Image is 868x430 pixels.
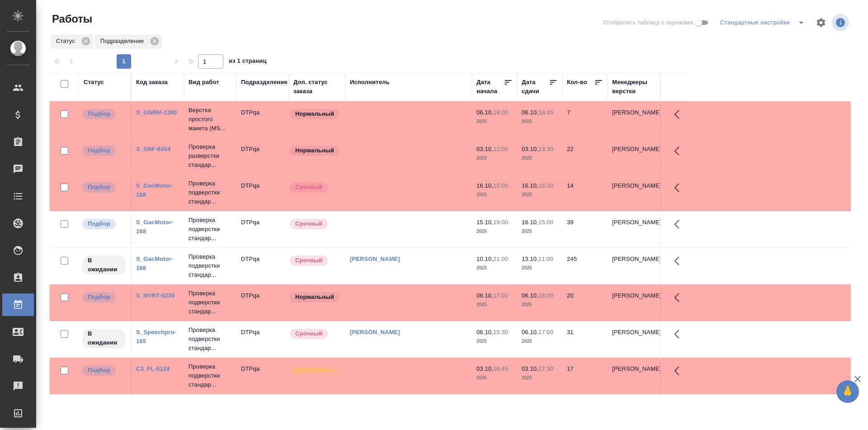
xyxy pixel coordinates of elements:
[669,250,690,272] button: Здесь прячутся важные кнопки
[189,142,232,170] p: Проверка разверстки стандар...
[562,250,608,282] td: 245
[522,219,538,226] p: 16.10,
[295,293,334,302] p: Нормальный
[669,140,690,162] button: Здесь прячутся важные кнопки
[295,183,322,192] p: Срочный
[476,117,513,126] p: 2025
[522,264,558,273] p: 2025
[612,78,656,96] div: Менеджеры верстки
[241,78,288,87] div: Подразделение
[236,394,289,426] td: DTPqa
[236,287,289,318] td: DTPqa
[88,329,120,347] p: В ожидании
[522,337,558,346] p: 2025
[189,326,232,353] p: Проверка подверстки стандар...
[136,78,168,87] div: Код заказа
[295,109,334,118] p: Нормальный
[562,323,608,355] td: 31
[236,177,289,208] td: DTPqa
[81,255,126,276] div: Исполнитель назначен, приступать к работе пока рано
[56,37,78,46] p: Статус
[136,219,173,235] a: S_GacMotor-168
[836,380,859,403] button: 🙏
[88,183,110,192] p: Подбор
[295,329,322,338] p: Срочный
[136,329,176,345] a: S_Speechpro-165
[603,18,693,27] span: Отобразить таблицу с оценками
[612,218,656,227] p: [PERSON_NAME]
[295,366,340,375] p: [DEMOGRAPHIC_DATA]
[562,104,608,135] td: 7
[476,182,493,189] p: 16.10,
[562,360,608,392] td: 17
[538,365,553,372] p: 17:30
[522,373,558,383] p: 2025
[538,255,553,262] p: 11:00
[493,146,508,152] p: 12:00
[810,12,832,33] span: Настроить таблицу
[669,287,690,308] button: Здесь прячутся важные кнопки
[669,323,690,345] button: Здесь прячутся важные кнопки
[522,190,558,199] p: 2025
[189,362,232,389] p: Проверка подверстки стандар...
[81,218,126,230] div: Можно подбирать исполнителей
[229,56,267,69] span: из 1 страниц
[522,255,538,262] p: 13.10,
[136,146,171,152] a: S_SNF-6934
[88,256,120,274] p: В ожидании
[100,37,147,46] p: Подразделение
[476,329,493,335] p: 06.10,
[522,329,538,335] p: 06.10,
[476,78,504,96] div: Дата начала
[81,181,126,194] div: Можно подбирать исполнителей
[136,109,177,116] a: S_GNRM-1390
[522,182,538,189] p: 16.10,
[476,219,493,226] p: 15.10,
[81,328,126,349] div: Исполнитель назначен, приступать к работе пока рано
[538,292,553,299] p: 18:00
[293,78,341,96] div: Доп. статус заказа
[669,177,690,198] button: Здесь прячутся важные кнопки
[84,78,104,87] div: Статус
[189,179,232,206] p: Проверка подверстки стандар...
[493,182,508,189] p: 15:00
[538,109,553,116] p: 18:45
[350,78,390,87] div: Исполнитель
[840,382,855,401] span: 🙏
[612,255,656,264] p: [PERSON_NAME]
[493,109,508,116] p: 18:00
[476,337,513,346] p: 2025
[562,394,608,426] td: 135
[51,34,93,49] div: Статус
[476,365,493,372] p: 03.10,
[189,216,232,243] p: Проверка подверстки стандар...
[189,106,232,133] p: Верстка простого макета (MS...
[538,182,553,189] p: 16:30
[81,108,126,120] div: Можно подбирать исполнителей
[136,182,173,198] a: S_GacMotor-168
[612,291,656,300] p: [PERSON_NAME]
[189,252,232,279] p: Проверка подверстки стандар...
[136,365,170,372] a: C3_FL-8124
[522,300,558,309] p: 2025
[476,373,513,383] p: 2025
[81,364,126,377] div: Можно подбирать исполнителей
[562,177,608,208] td: 14
[718,15,810,30] div: split button
[562,287,608,318] td: 20
[476,300,513,309] p: 2025
[832,14,851,31] span: Посмотреть информацию
[50,12,92,26] span: Работы
[88,109,110,118] p: Подбор
[136,292,175,299] a: S_NVRT-5235
[236,360,289,392] td: DTPqa
[538,219,553,226] p: 15:00
[88,219,110,228] p: Подбор
[669,360,690,382] button: Здесь прячутся важные кнопки
[493,365,508,372] p: 16:45
[522,227,558,236] p: 2025
[476,264,513,273] p: 2025
[522,146,538,152] p: 03.10,
[350,255,400,262] a: [PERSON_NAME]
[81,291,126,303] div: Можно подбирать исполнителей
